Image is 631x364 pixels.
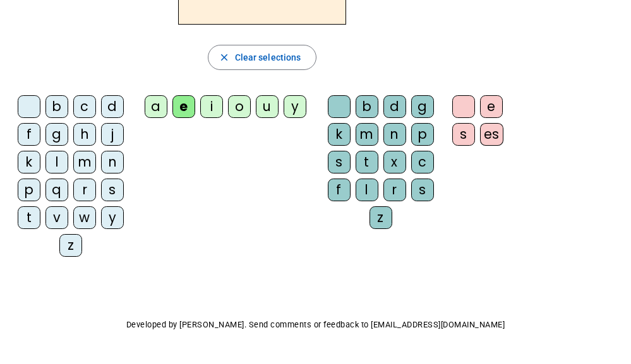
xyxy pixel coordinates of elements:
[328,179,351,201] div: f
[73,95,96,118] div: c
[328,123,351,146] div: k
[219,52,230,63] mat-icon: close
[18,179,40,201] div: p
[45,123,68,146] div: g
[101,151,124,173] div: n
[383,179,406,201] div: r
[101,206,124,229] div: y
[45,179,68,201] div: q
[172,95,195,118] div: e
[18,123,40,146] div: f
[101,95,124,118] div: d
[284,95,306,118] div: y
[145,95,167,118] div: a
[228,95,251,118] div: o
[200,95,223,118] div: i
[45,151,68,173] div: l
[101,179,124,201] div: s
[235,50,301,65] span: Clear selections
[59,234,82,257] div: z
[370,206,392,229] div: z
[356,123,378,146] div: m
[73,179,96,201] div: r
[73,123,96,146] div: h
[383,151,406,173] div: x
[18,151,40,173] div: k
[328,151,351,173] div: s
[356,95,378,118] div: b
[356,151,378,173] div: t
[356,179,378,201] div: l
[256,95,279,118] div: u
[383,95,406,118] div: d
[208,45,317,70] button: Clear selections
[411,151,434,173] div: c
[383,123,406,146] div: n
[45,95,68,118] div: b
[101,123,124,146] div: j
[411,95,434,118] div: g
[411,179,434,201] div: s
[480,123,503,146] div: es
[10,317,621,332] p: Developed by [PERSON_NAME]. Send comments or feedback to [EMAIL_ADDRESS][DOMAIN_NAME]
[411,123,434,146] div: p
[480,95,503,118] div: e
[73,151,96,173] div: m
[452,123,475,146] div: s
[73,206,96,229] div: w
[18,206,40,229] div: t
[45,206,68,229] div: v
